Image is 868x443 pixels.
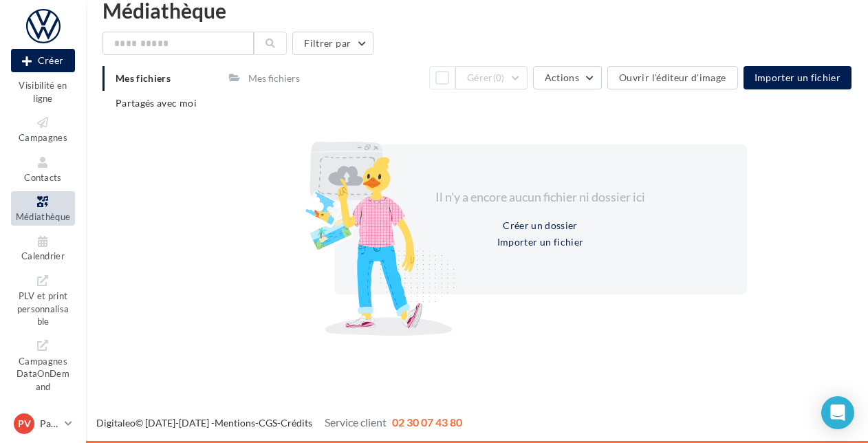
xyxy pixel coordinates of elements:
button: Créer un dossier [497,217,583,234]
div: Nouvelle campagne [11,49,75,72]
a: Visibilité en ligne [11,60,75,107]
a: Calendrier [11,231,75,265]
button: Créer [11,49,75,72]
button: Importer un fichier [744,66,852,89]
button: Actions [533,66,602,89]
span: Contacts [24,172,62,183]
span: Il n'y a encore aucun fichier ni dossier ici [435,189,645,204]
span: Service client [325,415,387,429]
a: Mentions [215,417,255,429]
a: CGS [259,417,277,429]
a: Crédits [281,417,312,429]
span: Calendrier [21,251,65,262]
span: (0) [493,72,505,83]
span: Visibilité en ligne [19,80,67,104]
button: Ouvrir l'éditeur d'image [607,66,737,89]
span: 02 30 07 43 80 [392,415,462,429]
span: PLV et print personnalisable [17,288,69,327]
p: Partenaire VW [40,417,59,431]
span: Partagés avec moi [116,97,197,109]
a: Contacts [11,152,75,186]
button: Gérer(0) [455,66,528,89]
span: Mes fichiers [116,72,171,84]
span: Importer un fichier [755,72,841,83]
a: PLV et print personnalisable [11,270,75,330]
div: Open Intercom Messenger [821,396,854,429]
span: Actions [545,72,579,83]
span: Campagnes [19,132,67,143]
span: © [DATE]-[DATE] - - - [96,417,462,429]
span: PV [18,417,31,431]
button: Filtrer par [292,32,373,55]
span: Campagnes DataOnDemand [17,353,69,392]
a: Médiathèque [11,191,75,225]
a: PV Partenaire VW [11,411,75,437]
a: Digitaleo [96,417,135,429]
div: Mes fichiers [248,72,300,85]
a: Campagnes DataOnDemand [11,335,75,395]
button: Importer un fichier [492,234,589,250]
span: Médiathèque [16,211,71,222]
a: Campagnes [11,112,75,146]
